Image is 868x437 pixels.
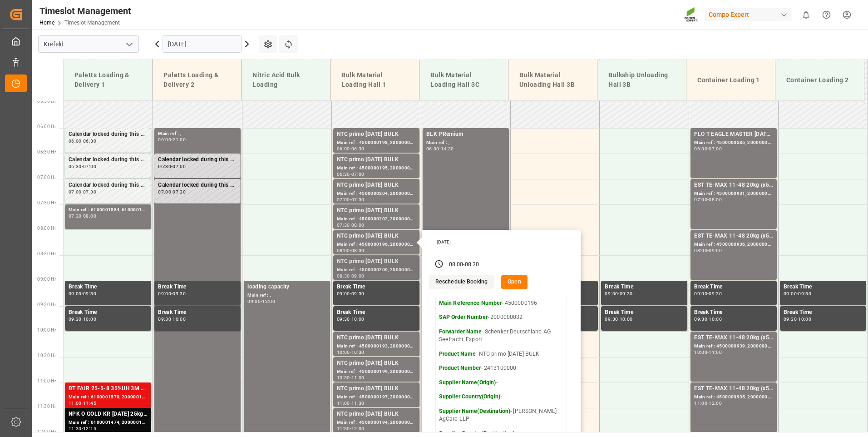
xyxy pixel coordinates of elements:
div: Main ref : 4500000939, 2000000976 [694,343,773,350]
div: Main ref : 4500000936, 2000000976 [694,241,773,248]
div: 11:00 [351,376,365,380]
div: - [350,317,351,321]
div: 08:00 [694,248,707,253]
div: Break Time [158,308,237,317]
span: 10:00 Hr [37,328,56,333]
div: Calendar locked during this period. [69,181,147,190]
div: 07:00 [709,147,722,151]
p: - Schenker Deutschland AG Seefracht, Export [439,328,563,344]
div: 21:00 [173,138,186,142]
div: - [463,261,464,269]
div: 07:30 [337,223,350,227]
div: 07:30 [69,214,82,218]
div: 07:30 [351,198,365,202]
p: - [PERSON_NAME] AgCare LLP [439,407,563,423]
div: 07:00 [694,198,707,202]
div: Main ref : , [426,139,505,147]
div: - [797,292,798,296]
div: Main ref : 4500000193, 2000000032 [337,343,416,350]
span: 08:00 Hr [37,226,56,231]
button: Reschedule Booking [429,275,494,289]
p: - 4500000196 [439,299,563,308]
p: - [439,393,563,401]
div: - [82,214,83,218]
div: Main ref : 4500000195, 2000000032 [337,164,416,172]
div: 09:30 [83,292,96,296]
div: 07:00 [173,164,186,169]
div: Calendar locked during this period. [158,181,237,190]
div: 12:00 [262,299,275,303]
div: 10:00 [337,350,350,354]
img: Screenshot%202023-09-29%20at%2010.02.21.png_1712312052.png [684,7,699,23]
div: 09:30 [173,292,186,296]
div: 11:00 [694,401,707,405]
button: Open [501,275,528,289]
div: 12:00 [709,401,722,405]
div: 09:30 [158,317,171,321]
a: Home [39,20,54,26]
button: open menu [122,37,136,51]
div: 12:15 [83,427,96,431]
div: NTC primo [DATE] BULK [337,181,416,190]
button: show 0 new notifications [796,5,816,25]
div: EST TE-MAX 11-48 20kg (x56) WW [694,181,773,190]
div: - [350,401,351,405]
div: Main ref : 4500000204, 2000000032 [337,190,416,198]
div: 06:30 [69,164,82,169]
div: - [350,223,351,227]
div: - [171,190,173,194]
div: Break Time [605,308,684,317]
div: 10:00 [173,317,186,321]
div: Main ref : 4500000197, 2000000032 [337,393,416,401]
div: Break Time [337,283,416,292]
div: 09:30 [709,292,722,296]
span: 09:30 Hr [37,302,56,307]
div: 12:00 [351,427,365,431]
strong: Supplier Country(Origin) [439,393,500,400]
div: [DATE] [434,239,571,245]
span: 11:30 Hr [37,404,56,409]
div: EST TE-MAX 11-48 20kg (x56) WW [694,333,773,343]
div: Calendar locked during this period. [69,130,147,139]
div: Main ref : 4500000935, 2000000976 [694,393,773,401]
div: NTC primo [DATE] BULK [337,384,416,393]
div: 08:30 [337,274,350,278]
div: - [350,376,351,380]
div: - [707,350,709,354]
div: - [618,292,619,296]
div: 06:30 [158,164,171,169]
div: - [82,139,83,143]
div: 11:00 [337,401,350,405]
div: NTC primo [DATE] BULK [337,232,416,241]
div: 08:00 [709,198,722,202]
div: Main ref : 4500000931, 2000000976 [694,190,773,198]
div: Break Time [69,283,148,292]
div: 14:30 [441,147,454,151]
div: NTC primo [DATE] BULK [337,130,416,139]
div: - [350,198,351,202]
div: 06:30 [337,172,350,176]
div: 06:30 [351,147,365,151]
div: 10:00 [694,350,707,354]
div: 06:00 [69,139,82,143]
div: 06:00 [426,147,439,151]
span: 12:00 Hr [37,429,56,434]
span: 06:00 Hr [37,124,56,129]
p: - 2413100000 [439,364,563,372]
div: - [82,401,83,405]
strong: Main Reference Number [439,300,502,306]
div: - [707,248,709,253]
div: 09:30 [605,317,618,321]
div: 09:00 [337,292,350,296]
div: - [82,164,83,169]
div: Break Time [694,283,773,292]
div: 07:00 [69,190,82,194]
div: - [350,172,351,176]
div: Main ref : , [158,130,237,138]
div: - [350,427,351,431]
input: DD-MM-YYYY [163,35,242,53]
div: Break Time [69,308,148,317]
div: 09:00 [784,292,797,296]
div: 11:30 [337,427,350,431]
div: Bulk Material Loading Hall 3C [427,67,501,93]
